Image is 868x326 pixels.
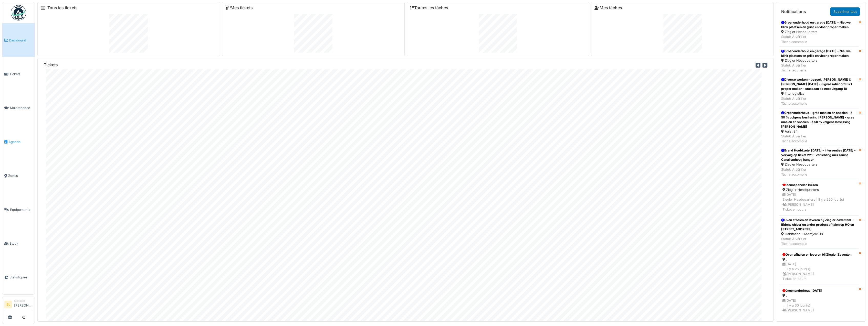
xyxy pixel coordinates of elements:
div: [DATE] . | Il y a 25 jour(s) [PERSON_NAME] Ticket en cours [782,262,855,281]
div: Groenonderhoud - gras maaien en snoeien - à 50 % volgens beslissing [PERSON_NAME] - gras maaien e... [781,111,857,129]
a: Tickets [2,57,35,91]
div: Groenonderhoud en garage [DATE] - Nieuwe klink plaatsen en grille en vloer proper maken [781,49,857,58]
a: Mes tâches [594,5,622,10]
a: Groenonderhoud [DATE] . [DATE]. | Il y a 30 jour(s) [PERSON_NAME]Ticket à approuver [779,285,859,321]
span: Stock [9,241,33,246]
div: Statut: À vérifier Tâche accomplie [781,236,857,246]
div: [DATE] . | Il y a 30 jour(s) [PERSON_NAME] Ticket à approuver [782,298,855,318]
a: Statistiques [2,260,35,294]
h6: Notifications [781,9,806,14]
a: Groenonderhoud en garage [DATE] - Nieuwe klink plaatsen en grille en vloer proper maken Ziegler H... [779,18,859,47]
span: Zones [8,173,33,178]
div: Ziegler Headquarters [781,29,857,34]
span: Statistiques [9,275,33,280]
a: Zones [2,159,35,193]
a: SL Manager[PERSON_NAME] [4,299,33,311]
a: Diverse werken - bezoek [PERSON_NAME] & [PERSON_NAME] [DATE] - Signalisatiebord B21 proper maken ... [779,75,859,108]
a: Dashboard [2,23,35,57]
a: Oven afhalen en leveren bij Ziegler Zaventem - Bidons chloor en ander product afhalen op HQ en [S... [779,215,859,249]
a: Oven afhalen en leveren bij Ziegler Zaventem . [DATE]. | Il y a 25 jour(s) [PERSON_NAME]Ticket en... [779,249,859,285]
span: Agenda [8,139,33,144]
a: Brand Hoofdzetel [DATE] - Interventies [DATE] - Vervolg op ticket 221 - Verlichting mezzanine Can... [779,146,859,179]
div: Statut: À vérifier Tâche accomplie [781,34,857,44]
div: Statut: À vérifier Tâche accomplie [781,167,857,177]
div: Groenonderhoud en garage [DATE] - Nieuwe klink plaatsen en grille en vloer proper maken [781,20,857,29]
div: Groenonderhoud [DATE] [782,288,855,293]
div: [DATE] Ziegler Headquarters | Il y a 220 jour(s) [PERSON_NAME] Ticket en cours [782,192,855,212]
div: Oven afhalen en leveren bij Ziegler Zaventem [782,252,855,257]
a: Maintenance [2,91,35,125]
div: Manager [14,299,33,303]
div: Oven afhalen en leveren bij Ziegler Zaventem - Bidons chloor en ander product afhalen op HQ en [S... [781,218,857,232]
div: Ziegler Headquarters [781,58,857,63]
span: Maintenance [10,105,33,110]
a: Groenonderhoud - gras maaien en snoeien - à 50 % volgens beslissing [PERSON_NAME] - gras maaien e... [779,108,859,146]
div: . [782,257,855,262]
div: Zonnepanelen kuisen [782,183,855,187]
div: . [782,293,855,298]
div: Habitation - Montjoie 98 [781,232,857,236]
a: Supprimer tout [830,7,860,16]
a: Zonnepanelen kuisen Ziegler Headquarters [DATE]Ziegler Headquarters | Il y a 220 jour(s) [PERSON_... [779,179,859,215]
div: Diverse werken - bezoek [PERSON_NAME] & [PERSON_NAME] [DATE] - Signalisatiebord B21 proper maken ... [781,77,857,91]
li: [PERSON_NAME] [14,299,33,310]
div: Statut: À vérifier Tâche accomplie [781,134,857,144]
a: Toutes les tâches [410,5,448,10]
div: Statut: À vérifier Tâche accomplie [781,96,857,106]
h6: Tickets [44,62,58,67]
li: SL [4,301,12,308]
a: Tous les tickets [47,5,78,10]
div: Statut: À vérifier Tâche réouverte [781,63,857,73]
a: Agenda [2,125,35,159]
div: Ziegler Headquarters [782,187,855,192]
a: Groenonderhoud en garage [DATE] - Nieuwe klink plaatsen en grille en vloer proper maken Ziegler H... [779,47,859,75]
div: Brand Hoofdzetel [DATE] - Interventies [DATE] - Vervolg op ticket 221 - Verlichting mezzanine Can... [781,148,857,162]
a: Équipements [2,193,35,226]
span: Équipements [10,207,33,212]
a: Mes tickets [225,5,253,10]
div: Ziegler Headquarters [781,162,857,167]
div: Aalst 34 [781,129,857,134]
div: Interlogistics [781,91,857,96]
span: Dashboard [9,38,33,43]
a: Stock [2,226,35,260]
img: Badge_color-CXgf-gQk.svg [11,5,26,20]
span: Tickets [9,72,33,77]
